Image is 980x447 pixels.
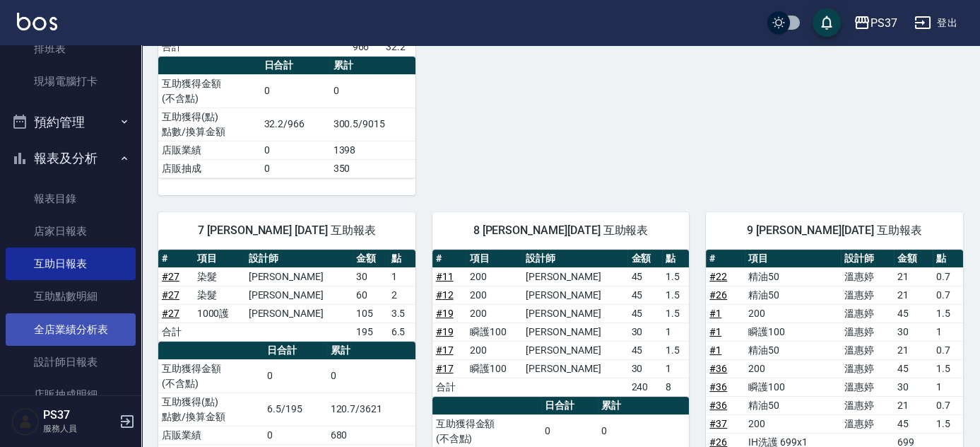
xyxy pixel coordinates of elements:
[745,396,840,414] td: 精油50
[662,341,689,359] td: 1.5
[327,393,415,426] td: 120.7/3621
[261,159,330,178] td: 0
[466,250,522,268] th: 項目
[848,8,903,37] button: PS37
[466,341,522,359] td: 200
[709,400,727,411] a: #36
[933,378,963,396] td: 1
[933,304,963,323] td: 1.5
[709,381,727,393] a: #36
[894,267,933,286] td: 21
[6,346,136,378] a: 設計師日報表
[158,426,264,444] td: 店販業績
[841,414,894,433] td: 溫惠婷
[245,286,353,304] td: [PERSON_NAME]
[436,344,454,356] a: #17
[933,286,963,304] td: 0.7
[261,57,330,75] th: 日合計
[894,359,933,378] td: 45
[745,414,840,433] td: 200
[17,13,57,30] img: Logo
[6,313,136,346] a: 全店業績分析表
[745,323,840,341] td: 瞬護100
[349,37,382,56] td: 966
[745,341,840,359] td: 精油50
[933,359,963,378] td: 1.5
[436,363,454,374] a: #17
[894,304,933,323] td: 45
[353,250,388,268] th: 金額
[388,286,415,304] td: 2
[158,74,261,108] td: 互助獲得金額 (不含點)
[662,378,689,396] td: 8
[449,223,673,238] span: 8 [PERSON_NAME][DATE] 互助報表
[541,397,598,415] th: 日合計
[627,286,662,304] td: 45
[841,304,894,323] td: 溫惠婷
[894,323,933,341] td: 30
[709,326,721,337] a: #1
[162,289,179,301] a: #27
[194,250,245,268] th: 項目
[6,33,136,65] a: 排班表
[522,323,627,341] td: [PERSON_NAME]
[330,159,415,178] td: 350
[709,418,727,429] a: #37
[841,359,894,378] td: 溫惠婷
[194,304,245,323] td: 1000護
[261,141,330,159] td: 0
[745,250,840,268] th: 項目
[245,250,353,268] th: 設計師
[627,359,662,378] td: 30
[6,140,136,177] button: 報表及分析
[709,363,727,374] a: #36
[662,359,689,378] td: 1
[841,378,894,396] td: 溫惠婷
[382,37,415,56] td: 32.2
[436,308,454,319] a: #19
[436,326,454,337] a: #19
[466,304,522,323] td: 200
[158,323,194,341] td: 合計
[894,341,933,359] td: 21
[330,57,415,75] th: 累計
[194,286,245,304] td: 染髮
[353,323,388,341] td: 195
[162,271,179,282] a: #27
[522,304,627,323] td: [PERSON_NAME]
[6,65,136,98] a: 現場電腦打卡
[388,323,415,341] td: 6.5
[627,304,662,323] td: 45
[43,422,115,435] p: 服務人員
[158,141,261,159] td: 店販業績
[522,341,627,359] td: [PERSON_NAME]
[436,271,454,282] a: #11
[353,267,388,286] td: 30
[813,8,841,37] button: save
[709,344,721,356] a: #1
[158,359,264,393] td: 互助獲得金額 (不含點)
[933,341,963,359] td: 0.7
[627,323,662,341] td: 30
[841,286,894,304] td: 溫惠婷
[158,57,415,178] table: a dense table
[388,267,415,286] td: 1
[6,104,136,141] button: 預約管理
[388,304,415,323] td: 3.5
[330,74,415,108] td: 0
[627,267,662,286] td: 45
[894,414,933,433] td: 45
[745,304,840,323] td: 200
[6,215,136,248] a: 店家日報表
[894,396,933,414] td: 21
[6,280,136,313] a: 互助點數明細
[264,342,326,360] th: 日合計
[894,378,933,396] td: 30
[162,308,179,319] a: #27
[627,378,662,396] td: 240
[245,267,353,286] td: [PERSON_NAME]
[11,407,40,436] img: Person
[436,289,454,301] a: #12
[522,267,627,286] td: [PERSON_NAME]
[245,304,353,323] td: [PERSON_NAME]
